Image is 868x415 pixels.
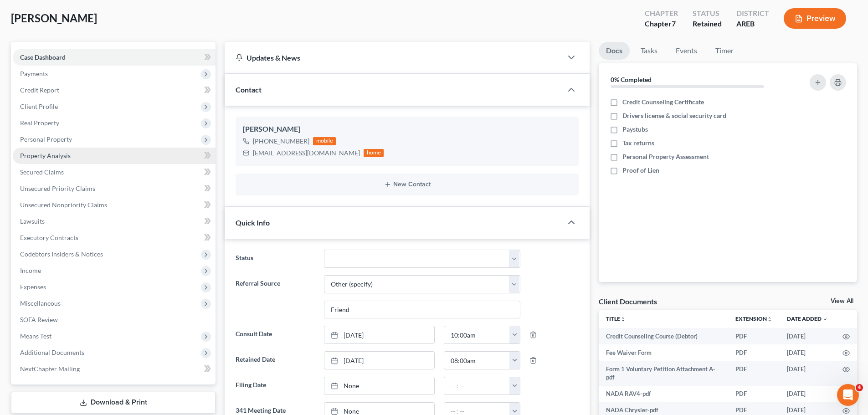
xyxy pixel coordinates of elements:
[735,315,772,322] a: Extensionunfold_more
[324,352,434,369] a: [DATE]
[645,8,678,19] div: Chapter
[599,361,728,386] td: Form 1 Voluntary Petition Attachment A-pdf
[20,119,59,127] span: Real Property
[236,85,262,94] span: Contact
[668,42,704,60] a: Events
[324,301,520,318] input: Other Referral Source
[787,315,828,322] a: Date Added expand_more
[620,317,626,322] i: unfold_more
[780,386,835,402] td: [DATE]
[324,377,434,395] a: None
[856,384,863,391] span: 4
[622,138,654,148] span: Tax returns
[20,348,84,356] span: Additional Documents
[20,266,41,274] span: Income
[324,326,434,343] a: [DATE]
[243,181,571,188] button: New Contact
[20,102,58,110] span: Client Profile
[20,365,80,373] span: NextChapter Mailing
[13,312,216,328] a: SOFA Review
[13,361,216,377] a: NextChapter Mailing
[20,299,61,307] span: Miscellaneous
[20,283,46,291] span: Expenses
[20,316,58,323] span: SOFA Review
[633,42,665,60] a: Tasks
[728,328,780,344] td: PDF
[20,217,45,225] span: Lawsuits
[606,315,626,322] a: Titleunfold_more
[13,82,216,98] a: Credit Report
[736,8,769,19] div: District
[780,361,835,386] td: [DATE]
[236,53,551,62] div: Updates & News
[13,49,216,66] a: Case Dashboard
[231,351,319,369] label: Retained Date
[20,135,72,143] span: Personal Property
[693,19,722,29] div: Retained
[20,250,103,258] span: Codebtors Insiders & Notices
[444,326,510,343] input: -- : --
[728,361,780,386] td: PDF
[20,201,107,209] span: Unsecured Nonpriority Claims
[243,124,571,135] div: [PERSON_NAME]
[11,11,97,25] span: [PERSON_NAME]
[837,384,859,406] iframe: Intercom live chat
[736,19,769,29] div: AREB
[708,42,741,60] a: Timer
[253,149,360,158] div: [EMAIL_ADDRESS][DOMAIN_NAME]
[831,298,853,304] a: View All
[728,344,780,361] td: PDF
[364,149,384,157] div: home
[13,164,216,180] a: Secured Claims
[599,328,728,344] td: Credit Counseling Course (Debtor)
[599,344,728,361] td: Fee Waiver Form
[622,97,704,107] span: Credit Counseling Certificate
[20,53,66,61] span: Case Dashboard
[20,86,59,94] span: Credit Report
[784,8,846,29] button: Preview
[599,42,630,60] a: Docs
[231,250,319,268] label: Status
[13,148,216,164] a: Property Analysis
[20,332,51,340] span: Means Test
[622,111,726,120] span: Drivers license & social security card
[253,137,309,146] div: [PHONE_NUMBER]
[20,234,78,241] span: Executory Contracts
[444,352,510,369] input: -- : --
[20,70,48,77] span: Payments
[313,137,336,145] div: mobile
[622,125,648,134] span: Paystubs
[645,19,678,29] div: Chapter
[11,392,216,413] a: Download & Print
[672,19,676,28] span: 7
[622,166,659,175] span: Proof of Lien
[780,344,835,361] td: [DATE]
[444,377,510,395] input: -- : --
[13,197,216,213] a: Unsecured Nonpriority Claims
[599,297,657,306] div: Client Documents
[236,218,270,227] span: Quick Info
[231,275,319,319] label: Referral Source
[728,386,780,402] td: PDF
[599,386,728,402] td: NADA RAV4-pdf
[20,168,64,176] span: Secured Claims
[822,317,828,322] i: expand_more
[13,180,216,197] a: Unsecured Priority Claims
[693,8,722,19] div: Status
[622,152,709,161] span: Personal Property Assessment
[20,184,95,192] span: Unsecured Priority Claims
[231,326,319,344] label: Consult Date
[13,230,216,246] a: Executory Contracts
[231,377,319,395] label: Filing Date
[611,76,652,83] strong: 0% Completed
[767,317,772,322] i: unfold_more
[13,213,216,230] a: Lawsuits
[20,152,71,159] span: Property Analysis
[780,328,835,344] td: [DATE]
